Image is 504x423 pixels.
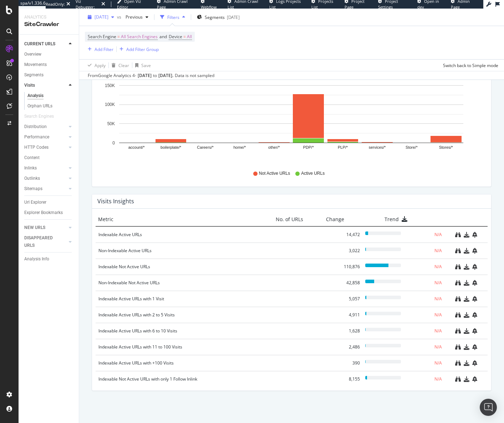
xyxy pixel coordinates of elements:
[24,113,61,120] a: Search Engines
[24,224,67,231] a: NEW URLS
[98,327,337,335] div: Indexable Active URLs with 6 to 10 Visits
[194,11,243,23] button: Segments[DATE]
[126,46,159,52] div: Add Filter Group
[95,14,108,20] span: 2025 Aug. 19th
[117,14,123,20] span: vs
[24,154,74,162] a: Content
[342,360,360,367] div: 390
[98,247,337,254] div: Non-Indexable Active URLs
[342,279,360,286] div: 42,858
[183,34,186,40] span: =
[85,60,106,71] button: Apply
[24,123,47,131] div: Distribution
[342,231,360,238] div: 14,472
[24,40,55,48] div: CURRENT URLS
[24,133,67,141] a: Performance
[98,343,337,351] div: Indexable Active URLs with 11 to 100 Visits
[24,164,37,172] div: Inlinks
[141,62,151,68] div: Save
[464,296,469,302] div: download
[342,263,360,270] div: 110,876
[27,92,74,100] a: Analysis
[158,72,173,79] div: [DATE] .
[95,62,106,68] div: Apply
[464,248,469,254] div: download
[369,146,386,150] text: services/*
[159,34,167,40] span: and
[24,234,60,249] div: DISAPPEARED URLS
[24,199,74,206] a: Url Explorer
[464,264,469,270] div: download
[472,248,477,254] div: bell-plus
[342,376,360,383] div: 8,155
[98,263,337,270] div: Indexable Not Active URLs
[24,133,49,141] div: Performance
[98,231,337,238] div: Indexable Active URLs
[24,82,35,89] div: Visits
[268,146,280,150] text: other/*
[187,32,192,42] span: All
[201,4,217,10] span: Webflow
[27,92,44,100] div: Analysis
[464,344,469,350] div: download
[24,20,73,29] div: SiteCrawler
[434,360,442,366] div: N/A
[455,376,461,382] div: binoculars
[350,216,442,223] div: Trend
[342,327,360,335] div: 1,628
[434,280,442,286] div: N/A
[98,295,337,302] div: Indexable Active URLs with 1 Visit
[27,102,52,110] div: Orphan URLs
[24,255,74,263] a: Analysis Info
[464,376,469,382] div: download
[24,154,40,162] div: Content
[205,14,225,20] span: Segments
[117,45,159,53] button: Add Filter Group
[303,146,314,150] text: PDP/*
[112,141,115,146] text: 0
[24,234,67,249] a: DISAPPEARED URLS
[455,232,461,238] div: binoculars
[95,46,113,52] div: Add Filter
[123,14,143,20] span: Previous
[480,399,497,416] div: Open Intercom Messenger
[88,34,116,40] span: Search Engine
[24,185,67,193] a: Sitemaps
[434,312,442,318] div: N/A
[233,146,246,150] text: home/*
[434,328,442,334] div: N/A
[434,344,442,350] div: N/A
[24,164,67,172] a: Inlinks
[472,344,477,350] div: bell-plus
[97,197,134,206] h4: Visits Insights
[98,311,337,318] div: Indexable Active URLs with 2 to 5 Visits
[455,248,461,254] div: binoculars
[244,216,303,223] div: No. of URLs
[434,376,442,382] div: N/A
[455,344,461,350] div: binoculars
[406,146,418,150] text: Store/*
[227,14,240,20] div: [DATE]
[472,360,477,366] div: bell-plus
[167,14,179,20] div: Filters
[434,248,442,254] div: N/A
[98,360,337,367] div: Indexable Active URLs with +100 Visits
[24,123,67,131] a: Distribution
[24,255,49,263] div: Analysis Info
[118,62,129,68] div: Clear
[157,11,188,23] button: Filters
[342,343,360,351] div: 2,486
[123,11,151,23] button: Previous
[24,51,41,58] div: Overview
[342,311,360,318] div: 4,911
[98,81,480,164] div: A chart.
[472,296,477,302] div: bell-plus
[117,34,120,40] span: =
[464,280,469,286] div: download
[24,40,67,48] a: CURRENT URLS
[342,295,360,302] div: 5,057
[107,121,115,126] text: 50K
[472,232,477,238] div: bell-plus
[24,175,40,182] div: Outlinks
[27,102,74,110] a: Orphan URLs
